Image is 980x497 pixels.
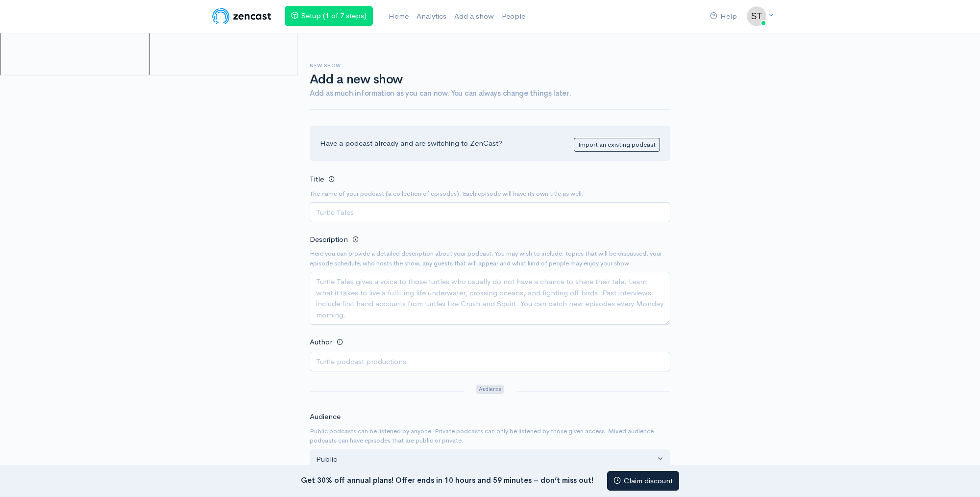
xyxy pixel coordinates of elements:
input: Turtle Tales [310,202,670,222]
small: Public podcasts can be listened by anyone. Private podcasts can only be listened by those given a... [310,426,670,445]
a: People [498,6,529,27]
img: ... [747,6,766,26]
label: Description [310,234,348,245]
div: Public [316,454,655,465]
strong: Get 30% off annual plans! Offer ends in 10 hours and 59 minutes – don’t miss out! [301,475,593,484]
a: Add a show [450,6,498,27]
small: Here you can provide a detailed description about your podcast. You may wish to include: topics t... [310,249,670,268]
a: Analytics [413,6,450,27]
a: Import an existing podcast [574,138,660,152]
h4: Add as much information as you can now. You can always change things later. [310,89,670,98]
img: ZenCast Logo [211,6,273,26]
a: Home [385,6,413,27]
label: Audience [310,411,341,422]
small: The name of your podcast (a collection of episodes). Each episode will have its own title as well. [310,189,670,199]
button: Public [310,449,670,470]
span: Audience [476,385,504,394]
label: Author [310,337,332,348]
a: Setup (1 of 7 steps) [285,6,373,26]
a: Claim discount [607,471,679,491]
h6: New show [310,63,670,68]
div: Have a podcast already and are switching to ZenCast? [310,126,670,161]
input: Turtle podcast productions [310,352,670,372]
label: Title [310,174,324,185]
h1: Add a new show [310,73,670,87]
a: Help [706,6,741,27]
